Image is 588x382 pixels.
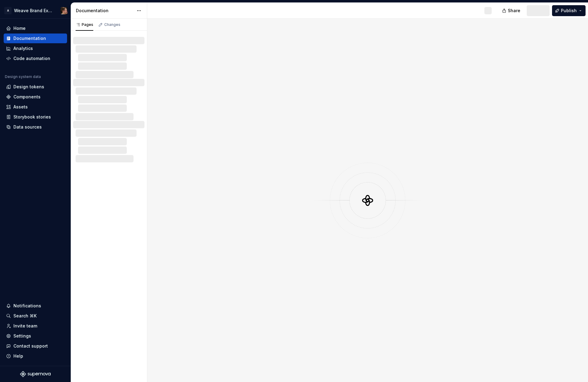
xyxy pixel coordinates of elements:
[76,8,134,14] div: Documentation
[499,5,524,16] button: Share
[13,323,37,329] div: Invite team
[13,343,48,349] div: Contact support
[13,114,51,120] div: Storybook stories
[4,351,67,361] button: Help
[13,35,46,41] div: Documentation
[4,102,67,112] a: Assets
[13,25,26,31] div: Home
[13,55,50,62] div: Code automation
[4,54,67,63] a: Code automation
[4,122,67,132] a: Data sources
[13,313,37,319] div: Search ⌘K
[13,303,41,309] div: Notifications
[4,23,67,33] a: Home
[13,104,28,110] div: Assets
[4,301,67,311] button: Notifications
[1,4,69,17] button: AWeave Brand ExtendedAlexis Morin
[20,371,51,377] svg: Supernova Logo
[5,74,41,79] div: Design system data
[13,84,44,90] div: Design tokens
[4,82,67,92] a: Design tokens
[13,94,41,100] div: Components
[14,8,53,14] div: Weave Brand Extended
[60,7,68,14] img: Alexis Morin
[13,353,23,359] div: Help
[4,321,67,331] a: Invite team
[4,34,67,43] a: Documentation
[13,45,33,51] div: Analytics
[76,22,93,27] div: Pages
[508,8,520,14] span: Share
[552,5,586,16] button: Publish
[4,112,67,122] a: Storybook stories
[13,124,42,130] div: Data sources
[4,331,67,341] a: Settings
[13,333,31,339] div: Settings
[4,341,67,351] button: Contact support
[561,8,577,14] span: Publish
[4,44,67,53] a: Analytics
[104,22,120,27] div: Changes
[4,311,67,321] button: Search ⌘K
[4,92,67,102] a: Components
[4,7,12,14] div: A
